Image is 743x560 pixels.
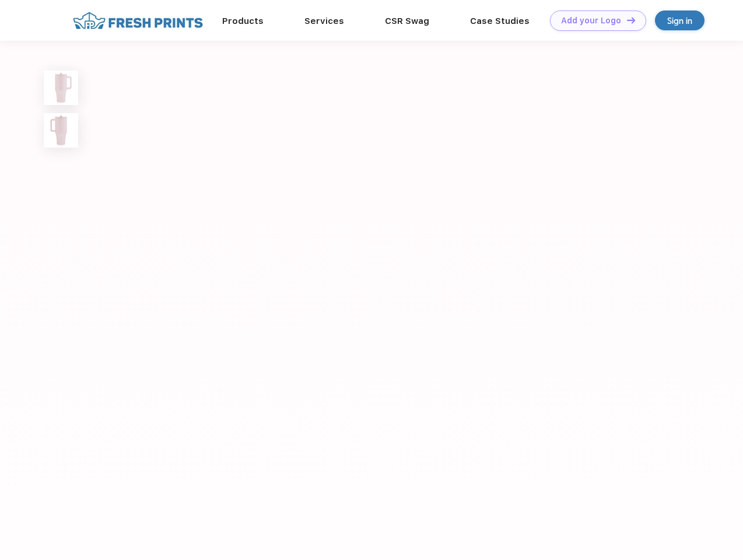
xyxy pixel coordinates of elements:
img: DT [627,17,635,23]
div: Add your Logo [561,16,621,26]
img: fo%20logo%202.webp [69,10,206,31]
a: Sign in [655,10,705,30]
a: Products [222,16,264,26]
img: func=resize&h=100 [44,71,78,105]
img: func=resize&h=100 [44,113,78,148]
div: Sign in [667,14,692,27]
